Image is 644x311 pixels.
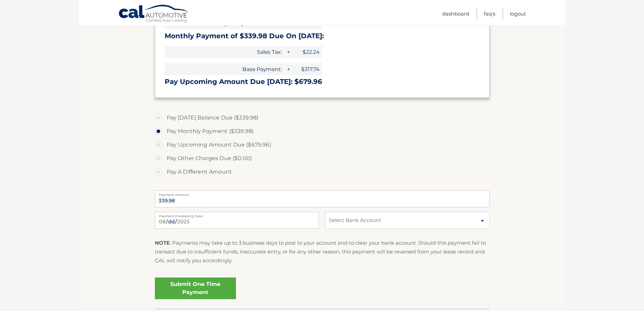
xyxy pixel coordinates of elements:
[118,4,189,24] a: Cal Automotive
[155,239,490,265] p: : Payments may take up to 3 business days to post to your account and to clear your bank account....
[165,46,284,58] span: Sales Tax:
[155,138,490,152] label: Pay Upcoming Amount Due ($679.96)
[442,8,469,19] a: Dashboard
[165,63,284,75] span: Base Payment:
[155,191,490,207] input: Payment Amount
[165,32,480,40] h3: Monthly Payment of $339.98 Due On [DATE]:
[285,63,291,75] span: +
[510,8,526,19] a: Logout
[155,152,490,165] label: Pay Other Charges Due ($0.00)
[155,125,490,138] label: Pay Monthly Payment ($339.98)
[165,77,480,86] h3: Pay Upcoming Amount Due [DATE]: $679.96
[292,63,322,75] span: $317.74
[292,46,322,58] span: $22.24
[155,212,319,217] label: Payment Processing Date
[155,165,490,179] label: Pay A Different Amount
[155,212,319,229] input: Payment Date
[155,111,490,125] label: Pay [DATE] Balance Due ($339.98)
[285,46,291,58] span: +
[155,240,170,246] strong: NOTE
[484,8,495,19] a: FAQ's
[155,191,490,196] label: Payment Amount
[155,277,236,299] a: Submit One Time Payment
